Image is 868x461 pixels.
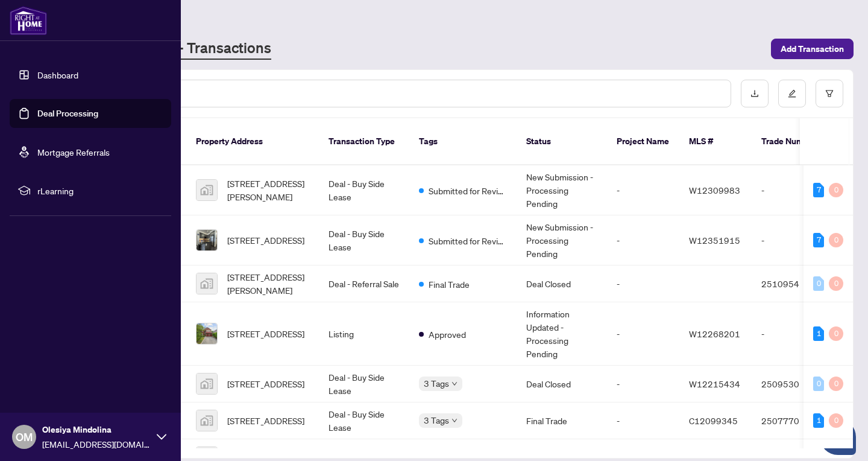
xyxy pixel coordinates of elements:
[752,366,836,402] td: 2509530
[429,328,466,341] span: Approved
[227,414,304,427] span: [STREET_ADDRESS]
[825,89,834,98] span: filter
[429,184,507,197] span: Submitted for Review
[227,377,304,390] span: [STREET_ADDRESS]
[517,302,607,366] td: Information Updated - Processing Pending
[752,118,836,165] th: Trade Number
[829,377,843,391] div: 0
[10,6,47,35] img: logo
[813,326,824,341] div: 1
[813,377,824,391] div: 0
[607,215,679,265] td: -
[829,326,843,341] div: 0
[37,184,163,197] span: rLearning
[741,80,769,107] button: download
[429,234,507,247] span: Submitted for Review
[788,89,796,98] span: edit
[517,366,607,402] td: Deal Closed
[517,118,607,165] th: Status
[752,215,836,265] td: -
[197,180,217,200] img: thumbnail-img
[429,278,470,291] span: Final Trade
[517,265,607,302] td: Deal Closed
[451,381,458,387] span: down
[42,423,151,436] span: Olesiya Mindolina
[16,428,33,445] span: OM
[771,39,854,59] button: Add Transaction
[186,118,319,165] th: Property Address
[319,215,409,265] td: Deal - Buy Side Lease
[607,118,679,165] th: Project Name
[689,185,740,196] span: W12309983
[813,233,824,247] div: 7
[319,302,409,366] td: Listing
[227,177,309,203] span: [STREET_ADDRESS][PERSON_NAME]
[197,230,217,250] img: thumbnail-img
[227,270,309,297] span: [STREET_ADDRESS][PERSON_NAME]
[517,402,607,439] td: Final Trade
[752,265,836,302] td: 2510954
[319,118,409,165] th: Transaction Type
[424,413,449,427] span: 3 Tags
[319,165,409,215] td: Deal - Buy Side Lease
[607,302,679,366] td: -
[607,265,679,302] td: -
[37,147,110,157] a: Mortgage Referrals
[689,415,738,426] span: C12099345
[778,80,806,107] button: edit
[781,39,844,59] span: Add Transaction
[750,89,759,98] span: download
[829,413,843,428] div: 0
[227,327,304,340] span: [STREET_ADDRESS]
[37,108,98,119] a: Deal Processing
[829,276,843,291] div: 0
[409,118,517,165] th: Tags
[319,265,409,302] td: Deal - Referral Sale
[829,183,843,197] div: 0
[689,378,740,389] span: W12215434
[42,437,151,451] span: [EMAIL_ADDRESS][DOMAIN_NAME]
[37,69,78,80] a: Dashboard
[197,374,217,394] img: thumbnail-img
[829,233,843,247] div: 0
[813,413,824,428] div: 1
[679,118,752,165] th: MLS #
[689,328,740,339] span: W12268201
[752,402,836,439] td: 2507770
[752,302,836,366] td: -
[813,276,824,291] div: 0
[451,418,458,424] span: down
[607,366,679,402] td: -
[752,165,836,215] td: -
[424,377,449,390] span: 3 Tags
[813,183,824,197] div: 7
[319,402,409,439] td: Deal - Buy Side Lease
[227,234,304,247] span: [STREET_ADDRESS]
[319,366,409,402] td: Deal - Buy Side Lease
[607,402,679,439] td: -
[197,273,217,294] img: thumbnail-img
[816,80,843,107] button: filter
[517,215,607,265] td: New Submission - Processing Pending
[197,410,217,431] img: thumbnail-img
[517,165,607,215] td: New Submission - Processing Pending
[197,323,217,344] img: thumbnail-img
[689,235,740,246] span: W12351915
[607,165,679,215] td: -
